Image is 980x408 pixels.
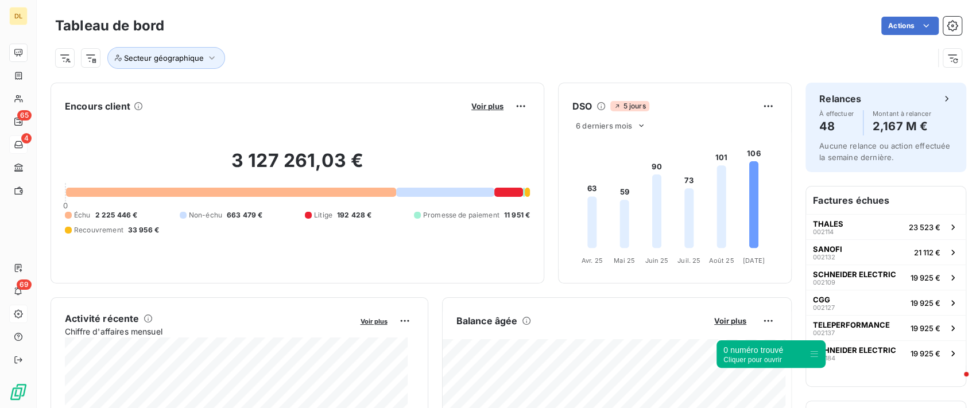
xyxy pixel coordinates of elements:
[873,117,931,135] h4: 2,167 M €
[813,295,830,304] span: CGG
[911,349,940,358] span: 19 925 €
[819,117,854,135] h4: 48
[813,345,896,355] span: SCHNEIDER ELECTRIC
[189,210,222,220] span: Non-échu
[819,92,861,106] h6: Relances
[813,244,842,254] span: SANOFI
[806,265,966,290] button: SCHNEIDER ELECTRIC00210919 925 €
[361,317,388,325] span: Voir plus
[456,314,518,328] h6: Balance âgée
[582,256,603,264] tspan: Avr. 25
[227,210,262,220] span: 663 479 €
[337,210,371,220] span: 192 428 €
[65,312,139,325] h6: Activité récente
[504,210,530,220] span: 11 951 €
[881,17,939,35] button: Actions
[819,141,950,162] span: Aucune relance ou action effectuée la semaine dernière.
[74,225,123,235] span: Recouvrement
[471,102,503,111] span: Voir plus
[806,186,966,214] h6: Factures échues
[813,254,835,261] span: 002132
[423,210,499,220] span: Promesse de paiement
[813,329,835,336] span: 002137
[714,316,746,325] span: Voir plus
[813,228,834,235] span: 002114
[813,320,890,329] span: TELEPERFORMANCE
[813,270,896,279] span: SCHNEIDER ELECTRIC
[806,340,966,366] button: SCHNEIDER ELECTRIC00218419 925 €
[677,256,700,264] tspan: Juil. 25
[128,225,159,235] span: 33 956 €
[914,248,940,257] span: 21 112 €
[314,210,332,220] span: Litige
[74,210,91,220] span: Échu
[468,101,507,111] button: Voir plus
[909,223,940,232] span: 23 523 €
[614,256,635,264] tspan: Mai 25
[9,383,28,401] img: Logo LeanPay
[806,214,966,239] button: THALES00211423 523 €
[124,53,204,63] span: Secteur géographique
[819,110,854,117] span: À effectuer
[645,256,668,264] tspan: Juin 25
[806,290,966,315] button: CGG00212719 925 €
[911,324,940,333] span: 19 925 €
[911,273,940,282] span: 19 925 €
[107,47,225,69] button: Secteur géographique
[576,121,632,130] span: 6 derniers mois
[610,101,649,111] span: 5 jours
[357,316,391,326] button: Voir plus
[813,279,835,286] span: 002109
[806,239,966,265] button: SANOFI00213221 112 €
[95,210,138,220] span: 2 225 446 €
[65,325,353,337] span: Chiffre d'affaires mensuel
[65,99,130,113] h6: Encours client
[9,7,28,25] div: DL
[806,315,966,340] button: TELEPERFORMANCE00213719 925 €
[21,133,32,143] span: 4
[63,201,68,210] span: 0
[911,298,940,308] span: 19 925 €
[55,15,164,36] h3: Tableau de bord
[17,279,32,290] span: 69
[17,110,32,121] span: 65
[708,256,734,264] tspan: Août 25
[941,369,969,397] iframe: Intercom live chat
[65,149,530,184] h2: 3 127 261,03 €
[873,110,931,117] span: Montant à relancer
[813,219,843,228] span: THALES
[813,304,835,311] span: 002127
[743,256,765,264] tspan: [DATE]
[572,99,592,113] h6: DSO
[711,316,750,326] button: Voir plus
